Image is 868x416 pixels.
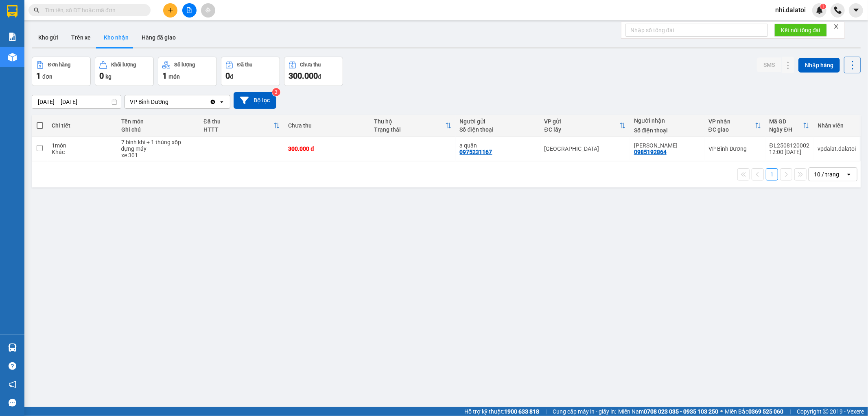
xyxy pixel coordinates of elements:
[769,5,812,15] span: nhi.dalatoi
[45,6,141,15] input: Tìm tên, số ĐT hoặc mã đơn
[225,71,230,81] span: 0
[205,7,211,13] span: aim
[182,3,197,18] button: file-add
[65,28,97,47] button: Trên xe
[833,24,839,29] span: close
[818,122,856,129] div: Nhân viên
[78,7,160,25] div: [GEOGRAPHIC_DATA]
[234,92,276,109] button: Bộ lọc
[725,407,783,416] span: Miền Bắc
[544,118,619,125] div: VP gửi
[8,53,17,62] img: warehouse-icon
[625,24,768,37] input: Nhập số tổng đài
[78,35,160,46] div: 0868279165
[78,7,97,15] span: Nhận:
[770,149,809,155] div: 12:00 [DATE]
[121,126,196,133] div: Ghi chú
[464,407,539,416] span: Hỗ trợ kỹ thuật:
[634,149,667,155] div: 0985192864
[111,62,136,68] div: Khối lượng
[766,168,778,180] button: 1
[7,8,20,16] span: Gửi:
[42,73,52,80] span: đơn
[32,95,121,108] input: Select a date range.
[284,57,343,86] button: Chưa thu300.000đ
[553,407,616,416] span: Cung cấp máy in - giấy in:
[770,126,803,133] div: Ngày ĐH
[460,142,536,149] div: a quân
[169,98,170,106] input: Selected VP Bình Dương.
[816,7,823,14] img: icon-new-feature
[9,381,16,388] span: notification
[52,149,113,155] div: Khác
[48,62,70,68] div: Đơn hàng
[540,115,630,136] th: Toggle SortBy
[853,7,860,14] span: caret-down
[823,409,829,414] span: copyright
[774,24,827,37] button: Kết nối tổng đài
[121,118,196,125] div: Tên món
[822,4,824,9] span: 1
[32,28,65,47] button: Kho gửi
[105,73,112,80] span: kg
[820,4,826,9] sup: 1
[748,408,783,415] strong: 0369 525 060
[7,5,17,18] img: logo-vxr
[770,118,803,125] div: Mã GD
[168,73,180,80] span: món
[708,145,761,152] div: VP Bình Dương
[798,58,840,73] button: Nhập hàng
[288,145,366,152] div: 300.000 đ
[99,71,104,81] span: 0
[765,115,813,136] th: Toggle SortBy
[544,145,626,152] div: [GEOGRAPHIC_DATA]
[163,3,177,18] button: plus
[78,25,160,35] div: [PERSON_NAME]
[230,73,233,80] span: đ
[720,410,723,413] span: ⚪️
[7,36,72,48] div: 0868279165
[221,57,280,86] button: Đã thu0đ
[9,362,16,370] span: question-circle
[135,28,182,47] button: Hàng đã giao
[95,57,154,86] button: Khối lượng0kg
[634,117,700,124] div: Người nhận
[789,407,791,416] span: |
[300,62,321,68] div: Chưa thu
[318,73,321,80] span: đ
[6,53,73,62] div: 120.000
[544,126,619,133] div: ĐC lấy
[460,126,536,133] div: Số điện thoại
[818,145,856,152] div: vpdalat.dalatoi
[460,149,492,155] div: 0975231167
[545,407,547,416] span: |
[203,118,273,125] div: Đã thu
[288,122,366,129] div: Chưa thu
[460,118,536,125] div: Người gửi
[770,142,809,149] div: ĐL2508120002
[9,399,16,407] span: message
[7,7,72,26] div: VP Bình Dương
[121,139,196,152] div: 7 bình khí + 1 thùng xốp đựng máy
[36,71,41,81] span: 1
[203,126,273,133] div: HTTT
[618,407,718,416] span: Miền Nam
[121,152,196,158] div: xe 301
[814,170,839,178] div: 10 / trang
[834,7,842,14] img: phone-icon
[849,3,863,18] button: caret-down
[210,99,216,105] svg: Clear value
[8,343,17,352] img: warehouse-icon
[757,57,781,72] button: SMS
[634,142,700,149] div: thanh hằng
[289,71,318,81] span: 300.000
[7,26,72,36] div: [PERSON_NAME]
[370,115,456,136] th: Toggle SortBy
[374,126,445,133] div: Trạng thái
[272,88,280,96] sup: 3
[704,115,765,136] th: Toggle SortBy
[219,99,225,105] svg: open
[634,127,700,134] div: Số điện thoại
[97,28,135,47] button: Kho nhận
[186,7,192,13] span: file-add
